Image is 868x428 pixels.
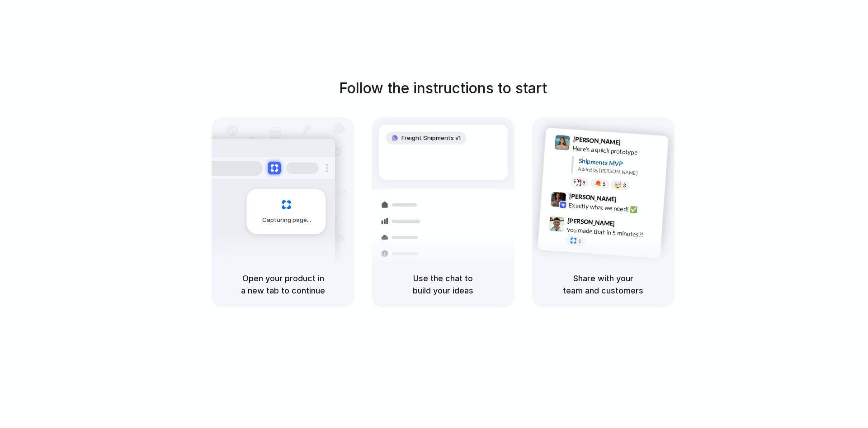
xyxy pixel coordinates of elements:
span: [PERSON_NAME] [573,134,621,147]
div: Added by [PERSON_NAME] [578,165,661,178]
span: Capturing page [262,216,312,225]
div: Shipments MVP [578,156,662,171]
h5: Share with your team and customers [542,272,664,297]
div: you made that in 5 minutes?! [566,225,657,240]
h5: Open your product in a new tab to continue [222,272,344,297]
h5: Use the chat to build your ideas [382,272,504,297]
span: 9:41 AM [623,139,642,149]
span: [PERSON_NAME] [567,216,615,229]
span: 8 [582,180,585,185]
span: 9:47 AM [618,220,636,231]
div: Exactly what we need! ✅ [568,201,659,216]
span: Freight Shipments v1 [401,134,461,143]
span: 5 [603,182,606,187]
h1: Follow the instructions to start [339,77,547,99]
span: 9:42 AM [619,196,638,207]
span: [PERSON_NAME] [569,191,617,204]
span: 1 [578,239,581,244]
div: 🤯 [614,182,622,188]
div: Here's a quick prototype [572,144,663,159]
span: 3 [623,183,626,188]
